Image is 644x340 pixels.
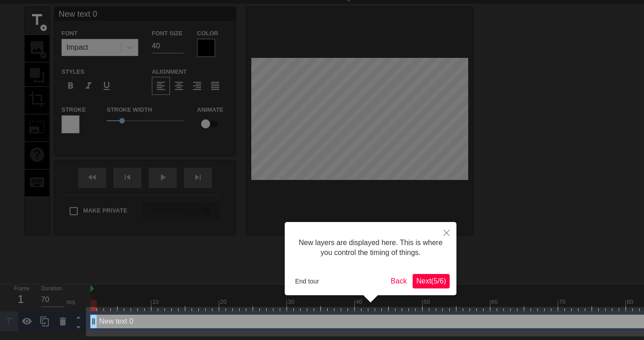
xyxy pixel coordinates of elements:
button: Next [413,274,450,288]
span: Next ( 5 / 6 ) [416,277,446,285]
button: End tour [291,274,323,288]
div: New layers are displayed here. This is where you control the timing of things. [291,229,450,267]
button: Back [387,274,411,288]
button: Close [437,222,456,243]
